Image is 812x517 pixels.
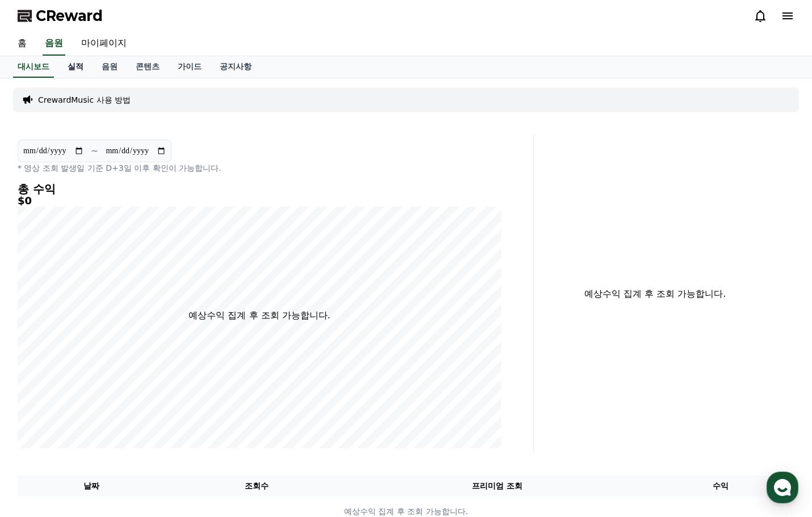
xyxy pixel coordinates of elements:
[13,56,54,78] a: 대시보드
[72,32,136,56] a: 마이페이지
[38,94,131,106] a: CrewardMusic 사용 방법
[211,56,261,78] a: 공지사항
[75,360,147,388] a: 대화
[36,377,43,386] span: 홈
[646,476,794,497] th: 수익
[169,56,211,78] a: 가이드
[147,360,218,388] a: 설정
[93,56,127,78] a: 음원
[9,32,36,56] a: 홈
[18,162,501,174] p: * 영상 조회 발생일 기준 D+3일 이후 확인이 가능합니다.
[91,144,98,158] p: ~
[166,476,348,497] th: 조회수
[58,56,93,78] a: 실적
[127,56,169,78] a: 콘텐츠
[3,360,75,388] a: 홈
[18,7,103,25] a: CReward
[348,476,646,497] th: 프리미엄 조회
[36,7,103,25] span: CReward
[543,287,767,301] p: 예상수익 집계 후 조회 가능합니다.
[18,195,501,207] h5: $0
[175,377,189,386] span: 설정
[18,183,501,195] h4: 총 수익
[104,377,118,386] span: 대화
[18,476,166,497] th: 날짜
[189,309,330,322] p: 예상수익 집계 후 조회 가능합니다.
[43,32,65,56] a: 음원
